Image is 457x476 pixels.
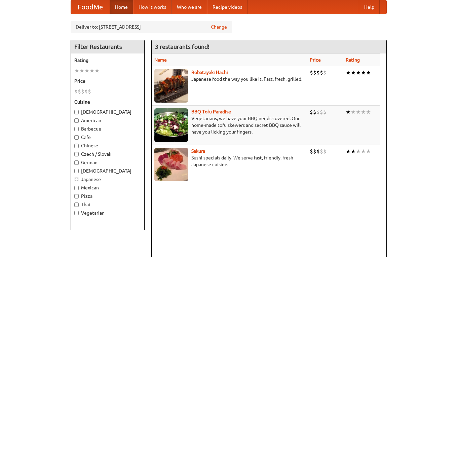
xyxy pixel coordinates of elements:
[172,0,207,14] a: Who we are
[74,159,141,166] label: German
[310,148,313,155] li: $
[74,57,141,64] h5: Rating
[323,108,327,116] li: $
[71,21,232,33] div: Deliver to: [STREET_ADDRESS]
[366,148,371,155] li: ★
[154,57,167,63] a: Name
[361,108,366,116] li: ★
[316,148,320,155] li: $
[191,109,231,114] a: BBQ Tofu Paradise
[154,154,304,168] p: Sushi specials daily. We serve fast, friendly, fresh Japanese cuisine.
[191,70,228,75] a: Robatayaki Hachi
[74,118,79,123] input: American
[74,210,141,216] label: Vegetarian
[74,160,79,165] input: German
[191,148,205,154] a: Sakura
[84,67,89,74] li: ★
[351,108,356,116] li: ★
[74,125,141,132] label: Barbecue
[351,148,356,155] li: ★
[366,108,371,116] li: ★
[74,135,79,140] input: Cafe
[74,109,141,115] label: [DEMOGRAPHIC_DATA]
[71,40,144,53] h4: Filter Restaurants
[316,108,320,116] li: $
[207,0,247,14] a: Recipe videos
[74,177,79,182] input: Japanese
[133,0,172,14] a: How it works
[154,108,188,142] img: tofuparadise.jpg
[74,78,141,84] h5: Price
[74,201,141,208] label: Thai
[320,148,323,155] li: $
[359,0,380,14] a: Help
[356,108,361,116] li: ★
[78,88,81,95] li: $
[74,169,79,173] input: [DEMOGRAPHIC_DATA]
[81,88,84,95] li: $
[154,76,304,82] p: Japanese food the way you like it. Fast, fresh, grilled.
[84,88,88,95] li: $
[361,148,366,155] li: ★
[94,67,100,74] li: ★
[74,186,79,190] input: Mexican
[74,88,78,95] li: $
[310,69,313,76] li: $
[89,67,94,74] li: ★
[74,151,141,157] label: Czech / Slovak
[88,88,91,95] li: $
[74,176,141,183] label: Japanese
[323,69,327,76] li: $
[346,57,360,63] a: Rating
[74,184,141,191] label: Mexican
[74,203,79,207] input: Thai
[74,117,141,124] label: American
[74,194,79,198] input: Pizza
[211,24,227,30] a: Change
[351,69,356,76] li: ★
[356,69,361,76] li: ★
[320,108,323,116] li: $
[313,148,316,155] li: $
[320,69,323,76] li: $
[154,148,188,181] img: sakura.jpg
[74,134,141,141] label: Cafe
[310,108,313,116] li: $
[74,193,141,199] label: Pizza
[74,67,79,74] li: ★
[74,144,79,148] input: Chinese
[313,108,316,116] li: $
[313,69,316,76] li: $
[346,69,351,76] li: ★
[361,69,366,76] li: ★
[346,108,351,116] li: ★
[74,142,141,149] label: Chinese
[356,148,361,155] li: ★
[310,57,321,63] a: Price
[154,69,188,103] img: robatayaki.jpg
[154,115,304,135] p: Vegetarians, we have your BBQ needs covered. Our home-made tofu skewers and secret BBQ sauce will...
[74,99,141,105] h5: Cuisine
[110,0,133,14] a: Home
[74,110,79,114] input: [DEMOGRAPHIC_DATA]
[71,0,110,14] a: FoodMe
[79,67,84,74] li: ★
[323,148,327,155] li: $
[316,69,320,76] li: $
[74,152,79,156] input: Czech / Slovak
[74,211,79,215] input: Vegetarian
[74,168,141,174] label: [DEMOGRAPHIC_DATA]
[155,43,210,50] ng-pluralize: 3 restaurants found!
[366,69,371,76] li: ★
[346,148,351,155] li: ★
[74,127,79,131] input: Barbecue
